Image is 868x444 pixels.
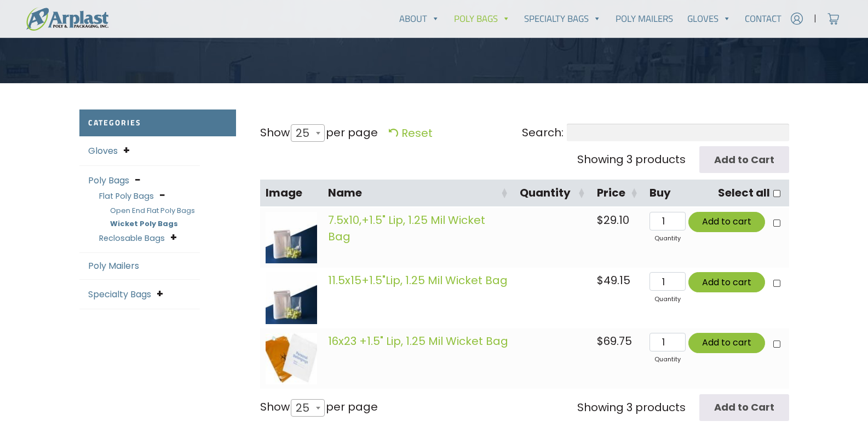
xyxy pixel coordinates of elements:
label: Show per page [260,399,378,417]
input: Add to Cart [699,394,789,421]
div: Showing 3 products [577,399,686,416]
a: Reset [389,125,433,141]
span: 25 [291,124,325,142]
th: Image [260,180,323,207]
a: Gloves [680,8,738,30]
a: Poly Bags [88,174,129,187]
button: Add to cart [688,333,765,353]
th: Name: activate to sort column ascending [323,180,514,207]
div: Showing 3 products [577,151,686,168]
input: Search: [567,124,789,141]
span: 25 [291,399,325,417]
span: | [814,12,817,25]
a: 16x23 +1.5" Lip, 1.25 Mil Wicket Bag [328,333,508,349]
a: Poly Mailers [608,8,680,30]
span: 25 [291,120,320,146]
span: $ [597,333,603,349]
button: Add to cart [688,212,765,232]
a: Gloves [88,145,118,157]
h2: Categories [79,109,236,136]
img: logo [26,7,108,31]
input: Qty [649,333,685,351]
a: Flat Poly Bags [99,191,154,201]
bdi: 49.15 [597,273,630,288]
th: BuySelect all [644,180,789,207]
label: Search: [522,124,789,141]
th: Price: activate to sort column ascending [591,180,644,207]
img: wicket-poly-bags [266,212,317,263]
a: About [392,8,447,30]
th: Quantity: activate to sort column ascending [514,180,591,207]
a: Poly Bags [447,8,518,30]
span: 25 [291,395,320,421]
a: Poly Mailers [88,260,139,272]
label: Select all [718,185,770,201]
bdi: 69.75 [597,333,632,349]
a: Specialty Bags [88,288,151,301]
input: Add to Cart [699,146,789,173]
a: Specialty Bags [518,8,609,30]
img: images [266,333,317,384]
a: Open End Flat Poly Bags [110,205,195,216]
a: Wicket Poly Bags [110,218,178,229]
a: Contact [738,8,789,30]
input: Qty [649,212,685,230]
span: $ [597,212,603,228]
a: 7.5x10,+1.5" Lip, 1.25 Mil Wicket Bag [328,212,485,244]
button: Add to cart [688,272,765,292]
a: Reclosable Bags [99,233,165,244]
a: 11.5x15+1.5"Lip, 1.25 Mil Wicket Bag [328,273,508,288]
span: $ [597,273,603,288]
input: Qty [649,272,685,291]
label: Show per page [260,124,378,142]
bdi: 29.10 [597,212,629,228]
img: wicket-poly-bags [266,272,317,324]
